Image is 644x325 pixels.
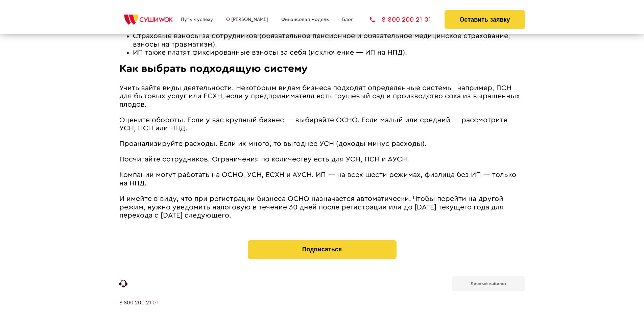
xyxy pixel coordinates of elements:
[119,300,158,320] a: 8 800 200 21 01
[181,17,213,22] a: Путь к успеху
[452,276,525,291] a: Личный кабинет
[342,17,353,22] a: Блог
[119,117,507,132] span: Оцените обороты. Если у вас крупный бизнес — выбирайте ОСНО. Если малый или средний — рассмотрите...
[119,84,520,108] span: Учитывайте виды деятельности. Некоторым видам бизнеса подходят определенные системы, например, ПС...
[133,49,407,56] span: ИП также платят фиксированные взносы за себя (исключение — ИП на НПД).
[119,140,427,147] span: Проанализируйте расходы. Если их много, то выгоднее УСН (доходы минус расходы).
[119,171,516,187] span: Компании могут работать на ОСНО, УСН, ЕСХН и АУСН. ИП — на всех шести режимах, физлица без ИП — т...
[119,156,409,163] span: Посчитайте сотрудников. Ограничения по количеству есть для УСН, ПСН и АУСН.
[248,240,397,259] button: Подписаться
[119,195,504,219] span: И имейте в виду, что при регистрации бизнеса ОСНО назначается автоматически. Чтобы перейти на дру...
[370,16,431,23] a: 8 800 200 21 01
[445,10,525,29] button: Оставить заявку
[133,32,510,48] span: Страховые взносы за сотрудников (обязательное пенсионное и обязательное медицинское страхование, ...
[119,63,308,74] span: Как выбрать подходящую систему
[471,281,506,286] b: Личный кабинет
[281,17,329,22] a: Финансовая модель
[226,17,268,22] a: О [PERSON_NAME]
[382,16,431,23] span: 8 800 200 21 01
